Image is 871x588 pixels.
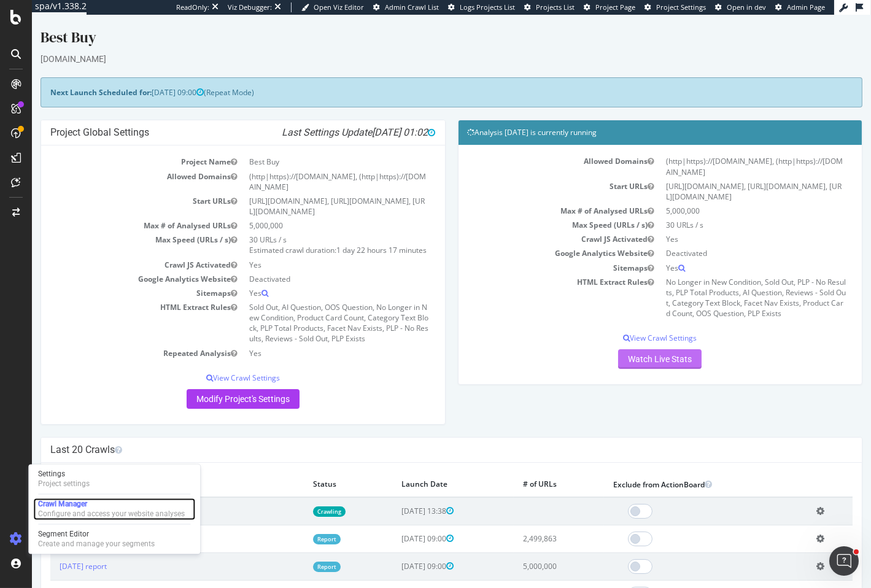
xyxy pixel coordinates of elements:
iframe: Intercom live chat [829,546,859,576]
h4: Analysis [DATE] is currently running [436,112,821,124]
a: Projects List [524,2,575,12]
td: Sold Out, AI Question, OOS Question, No Longer in New Condition, Product Card Count, Category Tex... [211,285,404,331]
th: Launch Date [360,457,482,482]
a: Open in dev [715,2,766,12]
div: [DOMAIN_NAME] [9,38,830,50]
a: Watch Live Stats [586,335,670,354]
td: HTML Extract Rules [436,260,629,306]
a: Project Settings [645,2,706,12]
td: Yes [211,271,404,285]
td: Sitemaps [18,271,211,285]
a: Report [281,519,309,530]
th: Exclude from ActionBoard [572,457,775,482]
a: Open Viz Editor [301,2,364,12]
a: Project Page [584,2,635,12]
span: [DATE] 01:02 [341,112,404,123]
i: Last Settings Update [250,112,404,124]
span: Projects List [536,2,575,12]
td: Project Name [18,140,211,154]
td: Allowed Domains [18,155,211,179]
th: # of URLs [482,457,572,482]
div: Segment Editor [38,530,155,540]
td: Allowed Domains [436,139,629,164]
td: Max Speed (URLs / s) [18,218,211,242]
td: Yes [211,243,404,257]
td: Deactivated [211,257,404,271]
span: Project Page [595,2,635,12]
td: [URL][DOMAIN_NAME], [URL][DOMAIN_NAME], [URL][DOMAIN_NAME] [628,164,821,189]
a: Report [281,547,309,557]
span: Open in dev [727,2,766,12]
th: Analysis [18,457,272,482]
div: ReadOnly: [176,2,209,12]
a: Admin Page [775,2,825,12]
div: Settings [38,470,90,479]
div: Crawl Manager [38,500,185,509]
div: Project settings [38,479,90,489]
td: Deactivated [628,231,821,246]
div: Configure and access your website analyses [38,509,185,519]
td: Yes [211,331,404,346]
td: (http|https)://[DOMAIN_NAME], (http|https)://[DOMAIN_NAME] [211,155,404,179]
td: 30 URLs / s [628,203,821,217]
div: Best Buy [9,12,830,38]
td: Google Analytics Website [18,257,211,271]
th: Status [272,457,360,482]
p: View Crawl Settings [18,358,404,368]
div: (Repeat Mode) [9,63,830,93]
td: 30 URLs / s Estimated crawl duration: [211,218,404,242]
a: Logs Projects List [448,2,515,12]
a: [DATE] report [28,519,75,529]
h4: Project Global Settings [18,112,404,124]
span: [DATE] 09:00 [370,519,422,529]
a: [DATE] report [28,546,75,557]
td: Best Buy [211,140,404,154]
td: Max Speed (URLs / s) [436,203,629,217]
a: Modify Project's Settings [155,374,268,394]
td: Start URLs [436,164,629,189]
strong: Next Launch Scheduled for: [18,72,120,83]
td: Google Analytics Website [436,231,629,246]
a: Segment EditorCreate and manage your segments [33,528,195,551]
td: No Longer in New Condition, Sold Out, PLP - No Results, PLP Total Products, AI Question, Reviews ... [628,260,821,306]
td: Yes [628,217,821,231]
a: Crawling [281,492,314,502]
td: 2,499,863 [482,510,572,538]
td: Max # of Analysed URLs [436,189,629,203]
td: Sitemaps [436,246,629,260]
td: Repeated Analysis [18,331,211,346]
td: 5,000,000 [628,189,821,203]
span: Project Settings [656,2,706,12]
p: View Crawl Settings [436,318,821,328]
td: Max # of Analysed URLs [18,204,211,218]
span: Open Viz Editor [314,2,364,12]
span: Logs Projects List [460,2,515,12]
span: [DATE] 13:38 [370,491,422,501]
td: HTML Extract Rules [18,285,211,331]
h4: Last 20 Crawls [18,429,821,441]
td: Crawl JS Activated [436,217,629,231]
a: SettingsProject settings [33,468,195,490]
div: Create and manage your segments [38,540,155,549]
span: Admin Page [787,2,825,12]
span: 1 day 22 hours 17 minutes [304,230,395,241]
td: Yes [628,246,821,260]
td: [URL][DOMAIN_NAME], [URL][DOMAIN_NAME], [URL][DOMAIN_NAME] [211,179,404,204]
a: [DATE] crawl [28,491,72,501]
td: Crawl JS Activated [18,243,211,257]
a: Crawl ManagerConfigure and access your website analyses [33,498,195,520]
td: (http|https)://[DOMAIN_NAME], (http|https)://[DOMAIN_NAME] [628,139,821,164]
span: [DATE] 09:00 [370,546,422,557]
td: Start URLs [18,179,211,204]
td: 5,000,000 [482,538,572,565]
span: [DATE] 09:00 [120,72,172,83]
span: Admin Crawl List [385,2,439,12]
a: Admin Crawl List [373,2,439,12]
td: 5,000,000 [211,204,404,218]
div: Viz Debugger: [228,2,272,12]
